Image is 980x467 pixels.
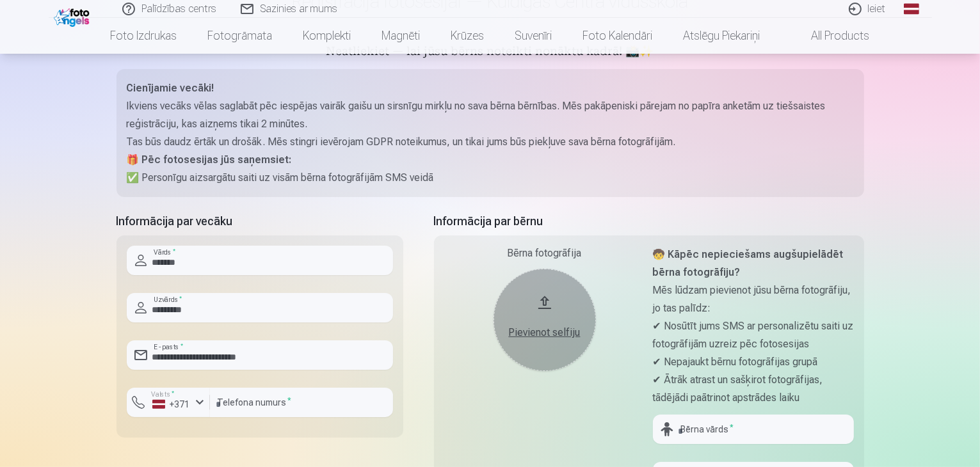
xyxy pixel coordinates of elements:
a: Suvenīri [500,18,568,54]
h5: Informācija par vecāku [116,212,403,230]
p: Ikviens vecāks vēlas saglabāt pēc iespējas vairāk gaišu un sirsnīgu mirkļu no sava bērna bērnības... [127,97,854,133]
p: Mēs lūdzam pievienot jūsu bērna fotogrāfiju, jo tas palīdz: [653,281,854,317]
p: Tas būs daudz ērtāk un drošāk. Mēs stingri ievērojam GDPR noteikumus, un tikai jums būs piekļuve ... [127,133,854,151]
p: ✔ Ātrāk atrast un sašķirot fotogrāfijas, tādējādi paātrinot apstrādes laiku [653,371,854,407]
div: +371 [152,398,191,411]
img: /fa1 [54,5,93,27]
a: Fotogrāmata [193,18,288,54]
button: Valsts*+371 [127,388,210,417]
p: ✔ Nosūtīt jums SMS ar personalizētu saiti uz fotogrāfijām uzreiz pēc fotosesijas [653,317,854,353]
div: Pievienot selfiju [506,325,583,340]
button: Pievienot selfiju [494,269,596,371]
a: Atslēgu piekariņi [668,18,776,54]
div: Bērna fotogrāfija [444,246,645,261]
a: All products [776,18,885,54]
strong: 🧒 Kāpēc nepieciešams augšupielādēt bērna fotogrāfiju? [653,248,844,278]
a: Foto kalendāri [568,18,668,54]
h5: Informācija par bērnu [434,212,864,230]
label: Valsts [147,390,179,399]
strong: 🎁 Pēc fotosesijas jūs saņemsiet: [127,154,292,166]
a: Krūzes [436,18,500,54]
p: ✅ Personīgu aizsargātu saiti uz visām bērna fotogrāfijām SMS veidā [127,169,854,187]
a: Foto izdrukas [95,18,193,54]
a: Magnēti [367,18,436,54]
a: Komplekti [288,18,367,54]
p: ✔ Nepajaukt bērnu fotogrāfijas grupā [653,353,854,371]
strong: Cienījamie vecāki! [127,82,214,94]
